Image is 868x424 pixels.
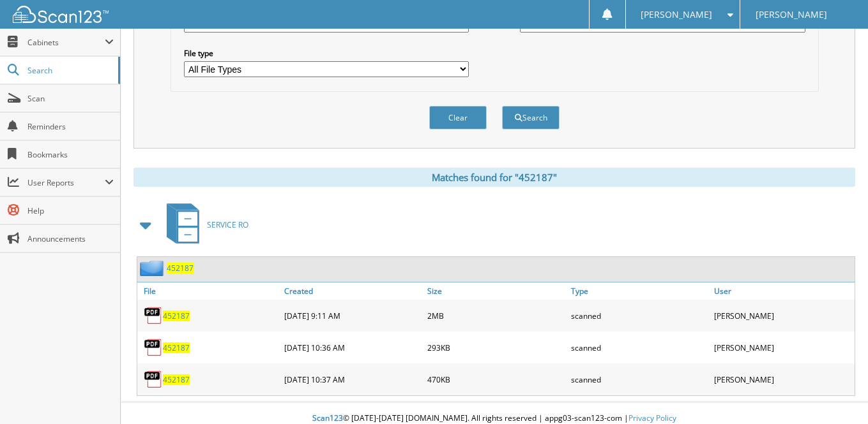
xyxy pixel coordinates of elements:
[27,121,114,132] span: Reminders
[27,65,112,76] span: Search
[424,335,568,360] div: 293KB
[281,367,425,392] div: [DATE] 10:37 AM
[140,260,167,276] img: folder2.png
[711,335,855,360] div: [PERSON_NAME]
[27,233,114,244] span: Announcements
[424,303,568,328] div: 2MB
[27,177,105,188] span: User Reports
[163,374,190,385] a: 452187
[312,413,343,423] span: Scan123
[424,282,568,300] a: Size
[429,106,487,129] button: Clear
[144,370,163,389] img: PDF.png
[167,263,194,274] a: 452187
[628,413,676,423] a: Privacy Policy
[13,6,109,23] img: scan123-logo-white.svg
[163,342,190,353] a: 452187
[159,200,248,250] a: SERVICE RO
[568,303,712,328] div: scanned
[502,106,560,129] button: Search
[27,149,114,160] span: Bookmarks
[711,303,855,328] div: [PERSON_NAME]
[133,168,855,187] div: Matches found for "452187"
[27,93,114,104] span: Scan
[424,367,568,392] div: 470KB
[144,306,163,325] img: PDF.png
[207,219,248,230] span: SERVICE RO
[568,335,712,360] div: scanned
[27,37,105,48] span: Cabinets
[641,11,712,18] span: [PERSON_NAME]
[568,367,712,392] div: scanned
[281,282,425,300] a: Created
[137,282,281,300] a: File
[163,311,190,321] a: 452187
[27,205,114,216] span: Help
[281,335,425,360] div: [DATE] 10:36 AM
[144,338,163,357] img: PDF.png
[711,282,855,300] a: User
[281,303,425,328] div: [DATE] 9:11 AM
[184,48,469,59] label: File type
[711,367,855,392] div: [PERSON_NAME]
[568,282,712,300] a: Type
[804,363,868,424] iframe: Chat Widget
[756,11,827,18] span: [PERSON_NAME]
